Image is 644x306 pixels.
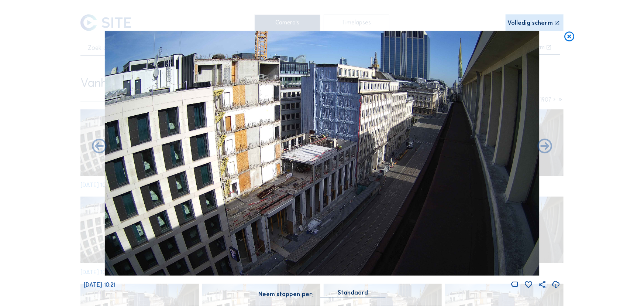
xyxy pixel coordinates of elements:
i: Forward [90,138,108,156]
div: Volledig scherm [508,20,553,26]
div: Standaard [338,289,368,296]
span: [DATE] 10:21 [84,281,115,288]
div: Neem stappen per: [258,291,314,297]
i: Back [536,138,554,156]
img: Image [105,31,540,275]
div: Standaard [320,289,386,298]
